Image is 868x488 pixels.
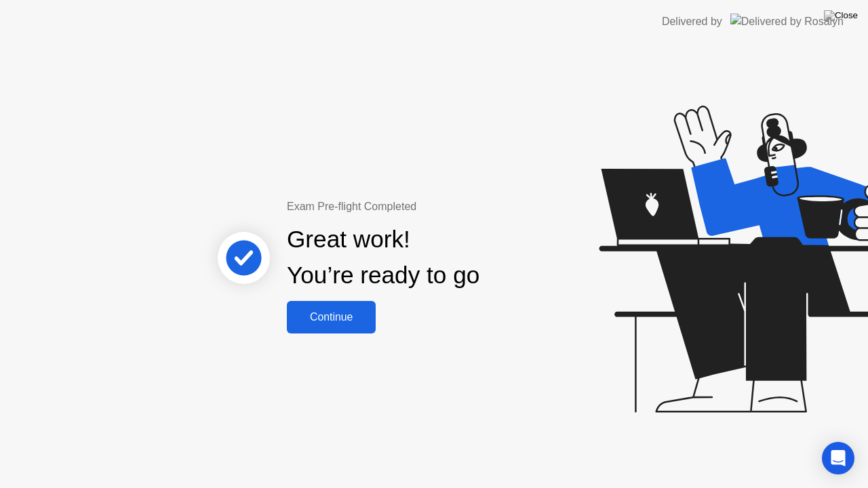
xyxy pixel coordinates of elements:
div: Exam Pre-flight Completed [287,199,567,215]
div: Great work! You’re ready to go [287,222,479,293]
img: Close [824,10,858,21]
button: Continue [287,301,376,333]
img: Delivered by Rosalyn [730,14,844,29]
div: Continue [291,311,372,323]
div: Open Intercom Messenger [822,442,854,474]
div: Delivered by [662,14,722,30]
